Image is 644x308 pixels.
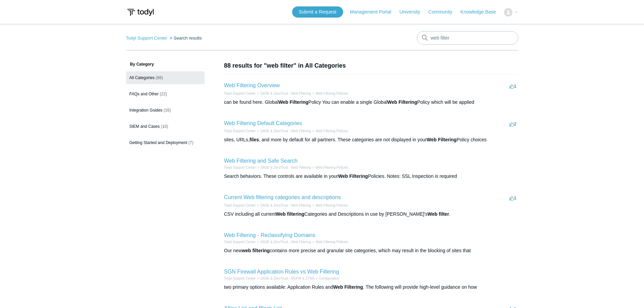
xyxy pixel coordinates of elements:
img: Todyl Support Center Help Center home page [126,6,155,19]
a: SGN Firewall Application Rules vs Web Filtering [224,269,339,275]
em: Web Filtering [279,99,308,105]
a: SASE & ZeroTrust - Web Filtering [260,166,311,169]
em: Web Filtering [338,173,368,179]
a: Web Filtering Overview [224,82,280,88]
em: files [249,137,259,142]
a: Web Filtering Policies [316,166,348,169]
span: All Categories [129,75,155,80]
li: SASE & ZeroTrust - Web Filtering [256,128,311,134]
div: sites, URLs, , and more by default for all partners. These categories are not displayed in your P... [224,136,518,143]
span: FAQs and Other [129,92,159,96]
a: Submit a Request [292,6,343,18]
a: Todyl Support Center [224,166,256,169]
a: Current Web filtering categories and descriptions [224,194,341,200]
div: CSV including all current Categories and Descriptions in use by [PERSON_NAME]'s . [224,211,518,218]
em: Web filtering [276,211,305,217]
a: SASE & ZeroTrust - Web Filtering [260,92,311,95]
span: Integration Guides [129,108,163,113]
li: Configuration [314,276,339,281]
a: SASE & ZeroTrust - Web Filtering [260,129,311,133]
span: 2 [509,121,516,126]
li: Search results [168,35,202,41]
li: SASE & ZeroTrust - Web Filtering [256,165,311,170]
li: SASE & ZeroTrust - Web Filtering [256,91,311,96]
a: Web Filtering and Safe Search [224,158,298,164]
li: Todyl Support Center [224,91,256,96]
h1: 88 results for "web filter" in All Categories [224,61,518,70]
a: Community [428,8,459,16]
li: Web Filtering Policies [311,165,348,170]
a: Web Filtering Policies [316,129,348,133]
li: Todyl Support Center [224,203,256,208]
a: SASE & ZeroTrust - Web Filtering [260,204,311,207]
h3: By Category [126,61,205,67]
a: Web Filtering Policies [316,240,348,244]
a: Management Portal [350,8,398,16]
a: Configuration [319,277,339,280]
span: (88) [156,75,163,80]
a: Web Filtering Default Categories [224,120,302,126]
a: Todyl Support Center [224,129,256,133]
div: Our new contains more precise and granular site categories, which may result in the blocking of s... [224,247,518,254]
li: Web Filtering Policies [311,203,348,208]
a: Integration Guides (16) [126,104,205,117]
span: (10) [161,124,168,129]
a: Getting Started and Deployment (7) [126,136,205,149]
a: University [399,8,427,16]
em: Web Filtering [333,284,363,290]
a: SASE & ZeroTrust - Web Filtering [260,240,311,244]
a: SIEM and Cases (10) [126,120,205,133]
span: SIEM and Cases [129,124,160,129]
a: Todyl Support Center [224,92,256,95]
span: 1 [509,195,516,200]
li: Todyl Support Center [224,239,256,244]
span: (16) [164,108,171,113]
li: Todyl Support Center [224,128,256,134]
a: SASE & ZeroTrust - NGFW & ZTNA [260,277,314,280]
span: (7) [188,140,193,145]
a: Todyl Support Center [224,277,256,280]
a: FAQs and Other (22) [126,88,205,100]
a: Todyl Support Center [224,204,256,207]
li: Todyl Support Center [224,276,256,281]
div: can be found here. Global Policy You can enable a single Global Policy which will be applied [224,99,518,106]
span: (22) [160,92,167,96]
li: SASE & ZeroTrust - Web Filtering [256,239,311,244]
span: Getting Started and Deployment [129,140,187,145]
li: Todyl Support Center [126,35,169,41]
a: Todyl Support Center [126,35,167,41]
em: Web Filtering [387,99,417,105]
a: Web Filtering Policies [316,92,348,95]
li: SASE & ZeroTrust - NGFW & ZTNA [256,276,314,281]
li: Todyl Support Center [224,165,256,170]
li: Web Filtering Policies [311,128,348,134]
div: two primary options available: Application Rules and . The following will provide high-level guid... [224,284,518,291]
a: All Categories (88) [126,71,205,84]
span: 1 [509,84,516,89]
a: Web Filtering - Reclassifying Domains [224,232,315,238]
a: Knowledge Base [460,8,503,16]
em: web filtering [242,248,269,253]
input: Search [417,31,518,45]
li: Web Filtering Policies [311,91,348,96]
li: SASE & ZeroTrust - Web Filtering [256,203,311,208]
div: Search behaviors. These controls are available in your Policies. Notes: SSL Inspection is required [224,173,518,180]
a: Web Filtering Policies [316,204,348,207]
em: Web Filtering [427,137,456,142]
li: Web Filtering Policies [311,239,348,244]
em: Web filter [428,211,449,217]
a: Todyl Support Center [224,240,256,244]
